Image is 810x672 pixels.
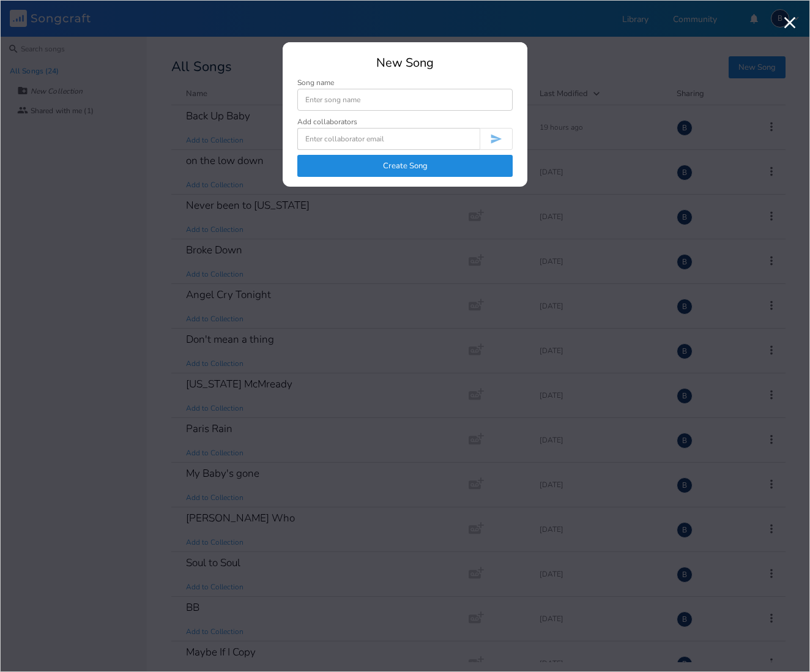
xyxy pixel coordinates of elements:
input: Enter song name [297,89,513,111]
div: Song name [297,79,513,86]
div: New Song [297,57,513,69]
button: Create Song [297,155,513,177]
button: Invite [480,128,513,150]
input: Enter collaborator email [297,128,480,150]
div: Add collaborators [297,118,357,125]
